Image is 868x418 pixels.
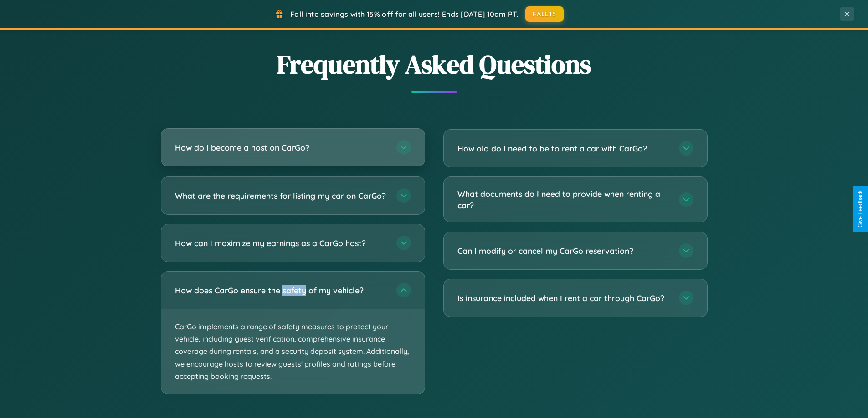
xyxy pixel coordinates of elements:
h3: How old do I need to be to rent a car with CarGo? [457,143,670,154]
h3: Is insurance included when I rent a car through CarGo? [457,292,670,304]
div: Give Feedback [857,191,863,227]
h2: Frequently Asked Questions [161,47,708,82]
h3: How can I maximize my earnings as a CarGo host? [175,237,387,249]
p: CarGo implements a range of safety measures to protect your vehicle, including guest verification... [161,309,425,394]
h3: What documents do I need to provide when renting a car? [457,188,670,211]
h3: What are the requirements for listing my car on CarGo? [175,190,387,201]
h3: How do I become a host on CarGo? [175,142,387,153]
h3: How does CarGo ensure the safety of my vehicle? [175,285,387,296]
button: FALL15 [525,6,564,22]
span: Fall into savings with 15% off for all users! Ends [DATE] 10am PT. [290,10,519,19]
h3: Can I modify or cancel my CarGo reservation? [457,245,670,257]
